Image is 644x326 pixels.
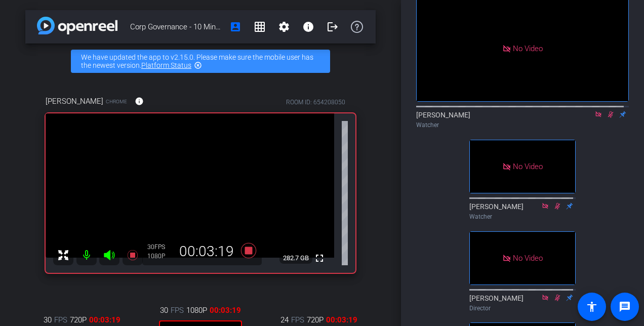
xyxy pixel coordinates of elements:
span: [PERSON_NAME] [46,96,103,107]
div: Watcher [416,120,629,130]
div: [PERSON_NAME] [416,110,629,130]
span: FPS [54,314,67,325]
span: Corp Governance - 10 Minute Interview [130,17,223,37]
mat-icon: info [135,97,144,106]
div: 30 [147,243,173,251]
mat-icon: account_box [229,21,241,33]
span: 00:03:19 [326,314,357,325]
span: Chrome [106,98,127,105]
div: 00:03:19 [173,243,240,260]
mat-icon: message [619,301,631,313]
span: FPS [154,243,165,251]
span: 30 [44,314,52,325]
span: FPS [171,305,184,316]
span: 282.7 GB [279,252,312,264]
mat-icon: grid_on [254,21,266,33]
span: 24 [280,314,289,325]
div: Watcher [469,212,576,221]
div: 1080P [147,252,173,260]
span: 720P [307,314,324,325]
div: [PERSON_NAME] [469,201,576,221]
div: [PERSON_NAME] [469,293,576,313]
mat-icon: fullscreen [313,252,326,264]
span: No Video [513,162,543,171]
span: 1080P [186,305,207,316]
span: No Video [513,44,543,53]
img: app-logo [37,17,117,34]
a: Platform Status [141,61,191,69]
span: 720P [70,314,87,325]
span: 00:03:19 [210,305,241,316]
mat-icon: logout [327,21,339,33]
span: 30 [160,305,168,316]
mat-icon: highlight_off [194,61,202,69]
mat-icon: settings [278,21,290,33]
div: ROOM ID: 654208050 [286,98,345,107]
div: Director [469,304,576,313]
span: No Video [513,253,543,262]
span: 00:03:19 [89,314,120,325]
mat-icon: info [302,21,314,33]
mat-icon: accessibility [586,301,598,313]
div: We have updated the app to v2.15.0. Please make sure the mobile user has the newest version. [71,50,330,73]
span: FPS [291,314,304,325]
